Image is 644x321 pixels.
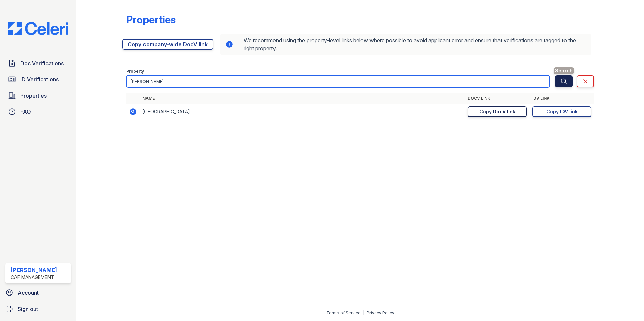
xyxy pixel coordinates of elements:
th: DocV Link [465,93,529,104]
a: ID Verifications [5,73,71,86]
th: Name [140,93,465,104]
a: FAQ [5,105,71,118]
a: Doc Verifications [5,57,71,70]
div: CAF Management [11,274,57,281]
a: Properties [5,89,71,102]
a: Privacy Policy [367,310,394,315]
span: Properties [20,92,47,100]
a: Copy DocV link [468,106,527,117]
span: Doc Verifications [20,59,64,67]
button: Search [555,75,573,87]
div: | [363,310,364,315]
div: Properties [126,13,176,26]
input: Search by property name or address [126,75,550,87]
div: Copy DocV link [479,108,515,115]
span: Sign out [18,305,38,313]
div: We recommend using the property-level links below where possible to avoid applicant error and ens... [220,34,591,55]
div: [PERSON_NAME] [11,266,57,274]
span: Account [18,289,39,297]
div: Copy IDV link [546,108,578,115]
td: [GEOGRAPHIC_DATA] [140,104,465,120]
a: Copy IDV link [532,106,591,117]
span: ID Verifications [20,75,59,83]
img: CE_Logo_Blue-a8612792a0a2168367f1c8372b55b34899dd931a85d93a1a3d3e32e68fde9ad4.png [3,22,74,35]
span: FAQ [20,108,31,116]
a: Sign out [3,302,74,316]
label: Property [126,69,144,74]
th: IDV Link [529,93,594,104]
span: Search [554,67,574,74]
a: Account [3,286,74,299]
a: Terms of Service [326,310,361,315]
a: Copy company-wide DocV link [122,39,213,50]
